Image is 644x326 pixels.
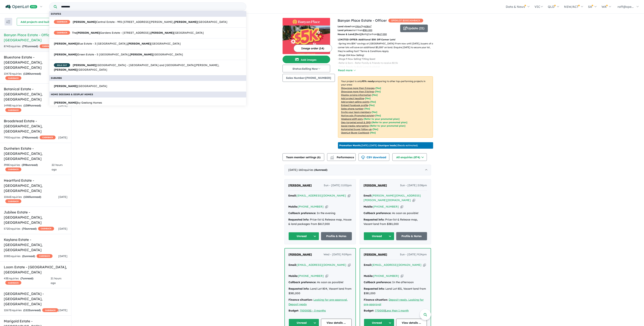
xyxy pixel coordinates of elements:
[54,84,77,88] strong: [PERSON_NAME]
[386,309,409,312] u: Less than 1 month
[23,45,28,48] span: 791
[23,104,41,107] strong: ( unread)
[58,104,67,107] span: [DATE]
[325,205,328,209] button: Copy
[54,31,204,35] span: The Gardens Estate - [STREET_ADDRESS], [GEOGRAPHIC_DATA]
[77,31,100,34] strong: [PERSON_NAME]
[340,144,361,147] b: Promotion Month:
[283,26,330,54] img: Banyan Place Estate - Officer
[283,18,330,54] a: Banyan Place Estate - Officer LogoBanyan Place Estate - Officer
[289,298,348,306] a: Looking for pre-approval, Deposit ready
[338,28,397,32] p: start from
[364,253,387,256] span: [PERSON_NAME]
[288,183,312,188] a: [PERSON_NAME]
[54,84,107,89] span: [GEOGRAPHIC_DATA]
[300,309,310,312] u: 750000
[372,111,377,113] span: [ Yes ]
[340,144,418,147] p: [DATE] - [DATE] - ( 13 leads estimated)
[51,277,62,285] span: 21 hours ago
[23,195,41,199] strong: ( unread)
[298,168,328,172] span: - 16 Enquir ies
[364,211,427,216] div: As soon as possible!
[370,131,376,134] span: [Yes]
[58,308,67,312] span: [DATE]
[54,101,102,105] span: by Geelong Homes
[341,124,369,127] u: Social media retargeting
[364,205,373,208] strong: Mobile:
[318,156,320,159] span: 6
[338,61,436,65] p: - Refer & Earn - Refer Family & Friends to receive $2.5k
[4,264,67,275] h5: Loom Estate - [GEOGRAPHIC_DATA] , [GEOGRAPHIC_DATA]
[73,63,96,67] strong: [PERSON_NAME]
[4,135,56,140] div: 795 Enquir ies
[23,72,41,75] strong: ( unread)
[54,53,77,56] strong: [PERSON_NAME]
[423,263,426,267] button: Copy
[54,42,77,45] strong: [PERSON_NAME]
[54,52,183,57] span: Green Estate - 5 [GEOGRAPHIC_DATA], [GEOGRAPHIC_DATA]
[49,27,246,38] a: CASHBACKThe[PERSON_NAME]Gardens Estate - [STREET_ADDRESS],[PERSON_NAME][GEOGRAPHIC_DATA]
[388,19,423,22] span: OPENLOT $ 200 CASHBACK
[54,63,242,72] span: [GEOGRAPHIC_DATA] - [GEOGRAPHIC_DATA] and [GEOGRAPHIC_DATA][PERSON_NAME], [GEOGRAPHIC_DATA]
[400,252,427,257] span: Sun - [DATE] 9:24pm
[24,72,30,75] span: 1280
[324,183,352,188] span: Sun - [DATE] 11:02pm
[58,3,245,11] input: Try estate name, suburb, builder or developer
[54,101,77,104] strong: [PERSON_NAME]
[23,308,41,312] strong: ( unread)
[4,254,53,259] div: 208 Enquir ies
[23,254,25,258] span: 2
[54,31,70,35] span: CASHBACK
[377,33,387,36] u: $ 617,000
[22,163,38,167] strong: ( unread)
[371,25,372,27] sup: 2
[327,153,356,161] button: Performance
[372,121,407,124] span: [Refer to your promoted plan]
[58,136,67,139] span: [DATE]
[288,218,309,221] strong: Requested info:
[341,117,363,120] u: Weekend eDM slots
[4,146,67,161] h5: Dunhelen Estate - [GEOGRAPHIC_DATA] , [GEOGRAPHIC_DATA]
[367,33,368,36] u: 1
[330,157,334,159] img: bar-chart.svg
[288,205,298,208] strong: Mobile:
[338,33,355,36] b: House & Land:
[373,205,399,208] a: [PHONE_NUMBER]
[355,33,356,36] u: 3
[297,194,346,197] a: [EMAIL_ADDRESS][DOMAIN_NAME]
[373,128,378,131] span: [Yes]
[364,280,427,285] div: In the afternoon
[4,308,58,313] div: 1267 Enquir ies
[22,227,37,230] strong: ( unread)
[4,118,67,134] h5: Broadstead Estate - [GEOGRAPHIC_DATA] , [GEOGRAPHIC_DATA]
[364,217,427,227] div: Price-list & Release map, Vacant land from $381,000
[356,25,362,28] u: 196 m
[49,60,246,75] a: SOLD OUT [PERSON_NAME][GEOGRAPHIC_DATA] - [GEOGRAPHIC_DATA] and [GEOGRAPHIC_DATA][PERSON_NAME],[P...
[288,194,297,197] strong: Email:
[364,298,424,306] u: Deposit ready, Looking for pre-approval
[364,252,387,257] a: [PERSON_NAME]
[21,277,23,280] span: 7
[284,165,431,175] div: [DATE]
[364,309,374,312] strong: Budget:
[23,163,27,167] span: 398
[361,156,365,159] img: download icon
[364,117,400,120] span: [Refer to your promoted plan]
[618,5,634,9] span: raff@ope...
[365,97,371,100] span: [ Yes ]
[49,81,246,92] a: [PERSON_NAME][GEOGRAPHIC_DATA]
[364,183,387,188] a: [PERSON_NAME]
[341,97,364,100] u: Add project headline
[5,108,21,112] span: CASHBACK
[338,68,356,73] button: Read more
[49,38,246,49] a: [PERSON_NAME]Blue Estate - 3 [GEOGRAPHIC_DATA],[PERSON_NAME][GEOGRAPHIC_DATA]
[360,33,362,36] u: 2
[17,18,59,26] button: Add projects and builders
[338,25,397,28] p: from
[376,114,381,117] span: [Yes]
[338,65,436,69] p: - Titled, Ready to Build Land Available!
[341,87,375,89] u: Showcase more than 3 images
[289,287,352,296] div: Land Lot 804, Vacant land from $381,000
[289,309,299,312] strong: Budget:
[49,49,246,60] a: [PERSON_NAME]Green Estate - 5 [GEOGRAPHIC_DATA],[PERSON_NAME][GEOGRAPHIC_DATA]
